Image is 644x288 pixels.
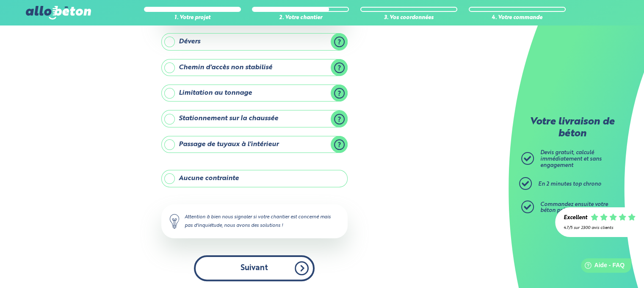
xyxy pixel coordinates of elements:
[26,6,91,20] img: allobéton
[469,15,566,21] div: 4. Votre commande
[540,150,602,168] span: Devis gratuit, calculé immédiatement et sans engagement
[161,85,348,102] label: Limitation au tonnage
[194,255,315,281] button: Suivant
[161,170,348,187] label: Aucune contrainte
[161,110,348,127] label: Stationnement sur la chaussée
[144,15,241,21] div: 1. Votre projet
[161,136,348,153] label: Passage de tuyaux à l'intérieur
[360,15,457,21] div: 3. Vos coordonnées
[161,204,348,238] div: Attention à bien nous signaler si votre chantier est concerné mais pas d'inquiétude, nous avons d...
[564,215,587,221] div: Excellent
[538,181,601,187] span: En 2 minutes top chrono
[161,59,348,76] label: Chemin d'accès non stabilisé
[569,255,635,279] iframe: Help widget launcher
[523,116,621,140] p: Votre livraison de béton
[161,33,348,50] label: Dévers
[252,15,349,21] div: 2. Votre chantier
[540,202,608,214] span: Commandez ensuite votre béton prêt à l'emploi
[564,226,636,230] div: 4.7/5 sur 2300 avis clients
